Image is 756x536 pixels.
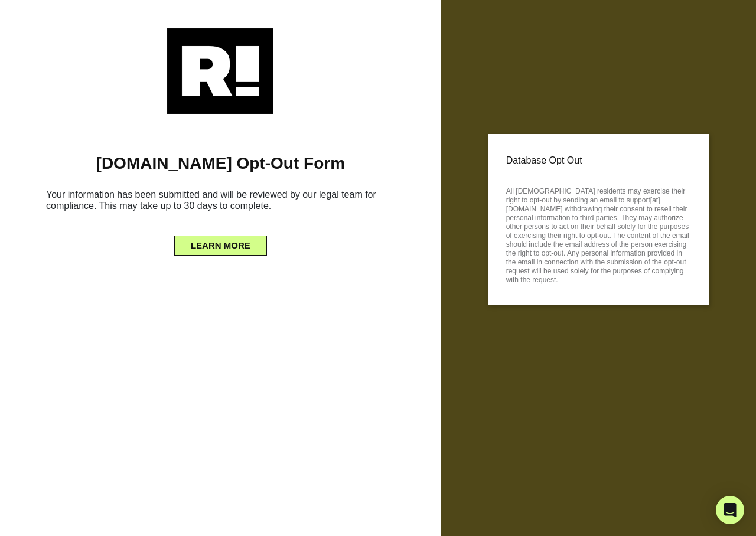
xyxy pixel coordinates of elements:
h6: Your information has been submitted and will be reviewed by our legal team for compliance. This m... [18,184,423,221]
a: LEARN MORE [174,237,267,247]
h1: [DOMAIN_NAME] Opt-Out Form [18,153,423,174]
p: Database Opt Out [506,152,691,169]
img: Retention.com [167,28,273,114]
button: LEARN MORE [174,236,267,256]
p: All [DEMOGRAPHIC_DATA] residents may exercise their right to opt-out by sending an email to suppo... [506,184,691,285]
div: Open Intercom Messenger [716,496,744,524]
